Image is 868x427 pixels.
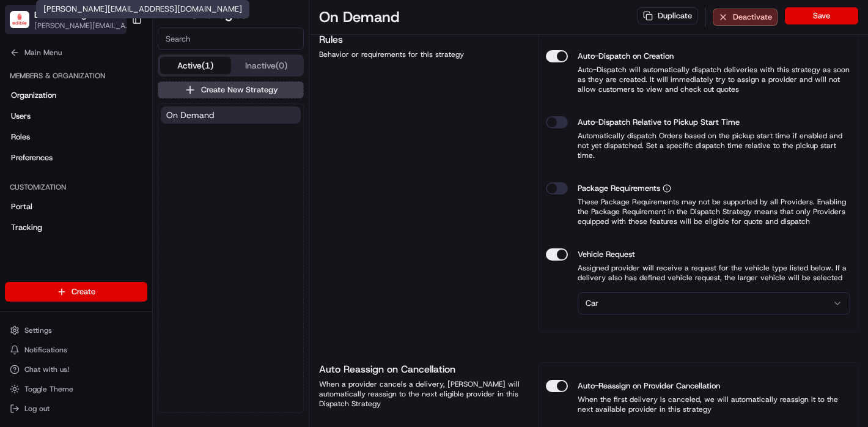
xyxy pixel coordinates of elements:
button: Create [5,282,147,302]
span: Log out [24,404,50,414]
span: Knowledge Base [24,177,94,190]
span: Main Menu [24,48,62,58]
button: Edible Arrangements - [GEOGRAPHIC_DATA], [GEOGRAPHIC_DATA] [34,9,120,21]
span: Portal [11,201,32,212]
button: Duplicate [638,7,697,24]
div: 📗 [12,179,22,188]
p: Automatically dispatch Orders based on the pickup start time if enabled and not yet dispatched. S... [546,131,850,160]
a: Preferences [5,148,147,168]
div: We're available if you need us! [42,129,155,139]
span: Toggle Theme [24,384,73,394]
button: Package Requirements [663,184,671,193]
p: Welcome 👋 [12,49,223,69]
span: Preferences [11,152,53,163]
span: API Documentation [116,177,196,190]
button: Start new chat [208,121,223,135]
p: Assigned provider will receive a request for the vehicle type listed below. If a delivery also ha... [546,263,850,283]
span: Organization [11,90,56,101]
button: Toggle Theme [5,381,147,398]
label: Auto-Reassign on Provider Cancellation [578,380,720,392]
button: Active (1) [160,57,231,74]
div: Customization [5,177,147,197]
button: [PERSON_NAME][EMAIL_ADDRESS][DOMAIN_NAME] [34,21,134,31]
a: Tracking [5,218,147,237]
img: Edible Arrangements - El Paso, TX [10,11,29,29]
button: Chat with us! [5,361,147,378]
div: Behavior or requirements for this strategy [319,50,523,59]
img: 1736555255976-a54dd68f-1ca7-489b-9aae-adbdc363a1c4 [12,117,34,139]
div: 💻 [103,179,113,188]
a: Roles [5,127,147,147]
span: Create [72,286,95,297]
span: Pylon [122,207,148,217]
button: Inactive (0) [231,57,302,74]
button: Log out [5,400,147,417]
label: Vehicle Request [578,248,635,261]
h1: Auto Reassign on Cancellation [319,362,523,377]
h1: On Demand [319,7,399,27]
button: Notifications [5,341,147,358]
div: Start new chat [42,117,200,129]
a: Organization [5,86,147,105]
button: Create New Strategy [158,81,304,98]
div: Members & Organization [5,66,147,86]
button: Main Menu [5,44,147,61]
img: Nash [12,12,37,37]
a: Portal [5,197,147,217]
span: On Demand [166,109,214,121]
a: Users [5,106,147,126]
p: When the first delivery is canceled, we will automatically reassign it to the next available prov... [546,395,850,414]
button: On Demand [161,106,301,124]
label: Auto-Dispatch on Creation [578,50,674,62]
input: Search [158,28,304,50]
a: 💻API Documentation [98,173,201,195]
span: Tracking [11,222,42,233]
span: Notifications [24,345,67,355]
span: Package Requirements [578,182,660,195]
a: 📗Knowledge Base [7,173,98,195]
button: Save [785,7,858,24]
h1: Rules [319,32,523,47]
label: Auto-Dispatch Relative to Pickup Start Time [578,116,740,128]
span: Roles [11,132,30,143]
p: Auto-Dispatch will automatically dispatch deliveries with this strategy as soon as they are creat... [546,65,850,94]
span: Users [11,111,31,122]
p: These Package Requirements may not be supported by all Providers. Enabling the Package Requiremen... [546,197,850,226]
div: When a provider cancels a delivery, [PERSON_NAME] will automatically reassign to the next eligibl... [319,379,523,409]
input: Clear [32,79,202,92]
a: Powered byPylon [86,207,148,217]
button: Deactivate [713,9,778,26]
span: Settings [24,325,52,335]
button: Edible Arrangements - El Paso, TXEdible Arrangements - [GEOGRAPHIC_DATA], [GEOGRAPHIC_DATA][PERSO... [5,5,127,34]
button: Settings [5,322,147,339]
span: Chat with us! [24,365,69,374]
